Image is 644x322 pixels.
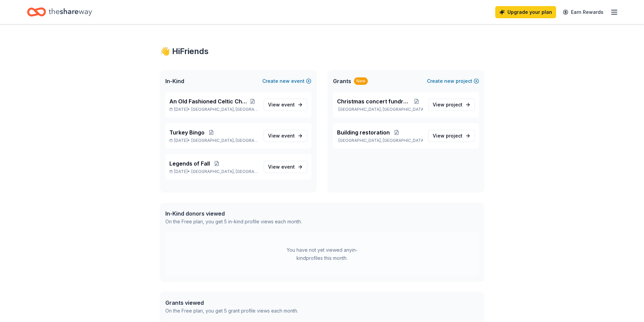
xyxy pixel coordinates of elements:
[281,164,295,170] span: event
[281,102,295,107] span: event
[264,99,307,111] a: View event
[169,128,205,137] span: Turkey Bingo
[281,133,295,139] span: event
[268,132,295,140] span: View
[337,107,423,112] p: [GEOGRAPHIC_DATA], [GEOGRAPHIC_DATA]
[169,107,258,112] p: [DATE] •
[444,77,454,85] span: new
[191,169,258,174] span: [GEOGRAPHIC_DATA], [GEOGRAPHIC_DATA]
[169,169,258,174] p: [DATE] •
[264,130,307,142] a: View event
[337,97,410,105] span: Christmas concert fundraiser
[169,97,247,105] span: An Old Fashioned Celtic Christmas
[165,209,302,218] div: In-Kind donors viewed
[191,107,258,112] span: [GEOGRAPHIC_DATA], [GEOGRAPHIC_DATA]
[337,128,390,137] span: Building restoration
[559,6,607,18] a: Earn Rewards
[433,101,462,109] span: View
[160,46,484,57] div: 👋 Hi Friends
[268,101,295,109] span: View
[191,138,258,143] span: [GEOGRAPHIC_DATA], [GEOGRAPHIC_DATA]
[165,307,298,315] div: On the Free plan, you get 5 grant profile views each month.
[333,77,351,85] span: Grants
[165,299,298,307] div: Grants viewed
[27,4,92,20] a: Home
[433,132,462,140] span: View
[165,77,184,85] span: In-Kind
[495,6,556,18] a: Upgrade your plan
[264,161,307,173] a: View event
[165,218,302,226] div: On the Free plan, you get 5 in-kind profile views each month.
[446,133,462,139] span: project
[446,102,462,107] span: project
[268,163,295,171] span: View
[428,99,475,111] a: View project
[354,77,368,85] div: New
[169,159,210,168] span: Legends of Fall
[427,77,479,85] button: Createnewproject
[280,246,364,262] div: You have not yet viewed any in-kind profiles this month.
[337,138,423,143] p: [GEOGRAPHIC_DATA], [GEOGRAPHIC_DATA]
[280,77,290,85] span: new
[428,130,475,142] a: View project
[262,77,311,85] button: Createnewevent
[169,138,258,143] p: [DATE] •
